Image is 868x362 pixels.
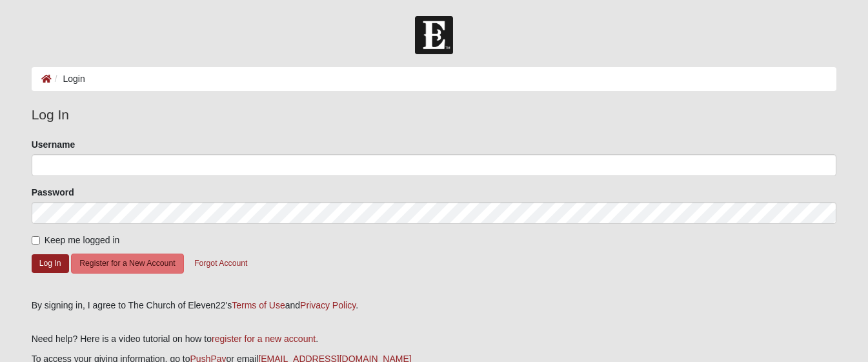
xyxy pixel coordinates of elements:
[32,236,40,245] input: Keep me logged in
[71,254,183,274] button: Register for a New Account
[32,332,837,346] p: Need help? Here is a video tutorial on how to .
[232,300,285,310] a: Terms of Use
[212,334,316,344] a: register for a new account
[186,254,256,274] button: Forgot Account
[32,138,76,151] label: Username
[32,254,69,273] button: Log In
[32,299,837,312] div: By signing in, I agree to The Church of Eleven22's and .
[415,16,453,54] img: Church of Eleven22 Logo
[52,72,85,86] li: Login
[300,300,356,310] a: Privacy Policy
[45,235,120,245] span: Keep me logged in
[32,186,74,199] label: Password
[32,105,837,125] legend: Log In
